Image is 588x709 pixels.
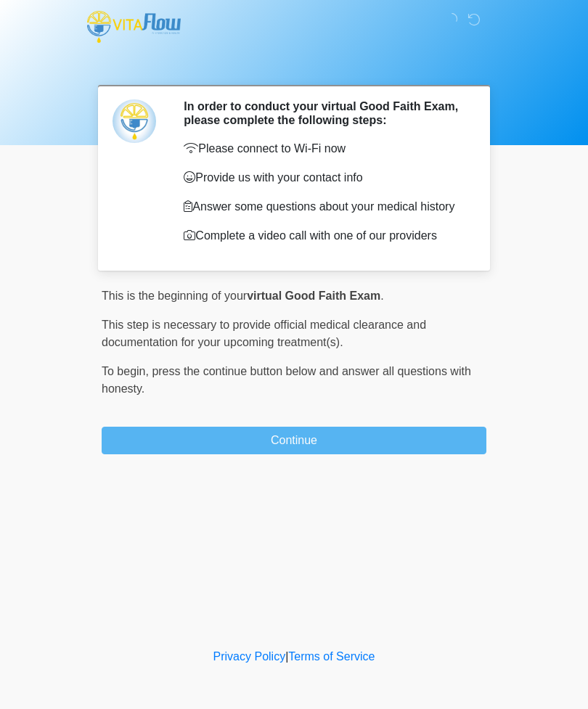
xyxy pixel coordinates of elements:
[184,140,465,157] p: Please connect to Wi-Fi now
[247,290,380,302] strong: virtual Good Faith Exam
[102,365,152,377] span: To begin,
[213,650,286,663] a: Privacy Policy
[380,290,383,302] span: .
[87,11,181,43] img: Vitaflow IV Hydration and Health Logo
[91,52,497,79] h1: ‎ ‎ ‎ ‎
[102,365,471,395] span: press the continue button below and answer all questions with honesty.
[285,650,288,663] a: |
[102,427,486,454] button: Continue
[184,169,465,187] p: Provide us with your contact info
[184,99,465,127] h2: In order to conduct your virtual Good Faith Exam, please complete the following steps:
[102,290,247,302] span: This is the beginning of your
[184,198,465,216] p: Answer some questions about your medical history
[113,99,156,143] img: Agent Avatar
[288,650,375,663] a: Terms of Service
[184,227,465,245] p: Complete a video call with one of our providers
[102,319,426,348] span: This step is necessary to provide official medical clearance and documentation for your upcoming ...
